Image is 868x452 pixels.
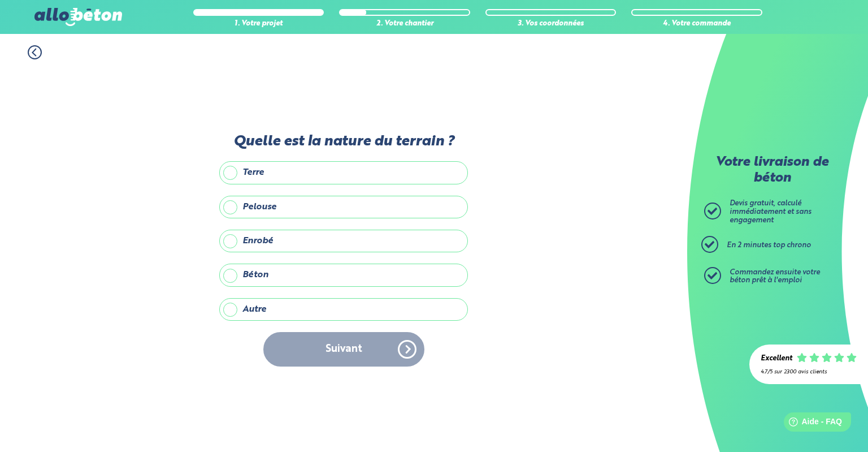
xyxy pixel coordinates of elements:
label: Pelouse [219,196,468,218]
div: 4.7/5 sur 2300 avis clients [761,369,857,375]
img: allobéton [34,8,121,26]
div: 1. Votre projet [193,20,324,28]
iframe: Help widget launcher [767,408,856,440]
label: Enrobé [219,230,468,252]
div: Excellent [761,355,792,363]
span: Commandez ensuite votre béton prêt à l'emploi [730,269,820,285]
p: Votre livraison de béton [707,155,837,186]
div: 4. Votre commande [631,20,762,28]
div: 2. Votre chantier [339,20,470,28]
label: Autre [219,298,468,321]
span: Devis gratuit, calculé immédiatement et sans engagement [730,200,811,223]
div: 3. Vos coordonnées [485,20,617,28]
label: Quelle est la nature du terrain ? [219,134,468,150]
label: Béton [219,264,468,286]
span: En 2 minutes top chrono [727,242,811,249]
label: Terre [219,161,468,184]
